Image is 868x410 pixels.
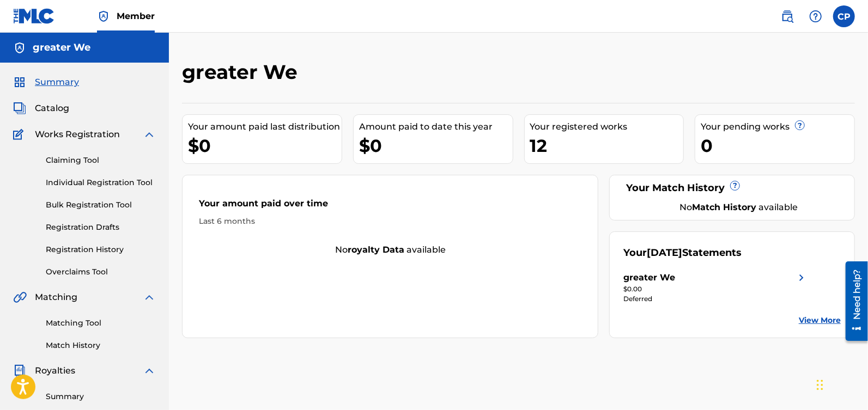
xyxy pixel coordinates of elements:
[35,102,69,115] span: Catalog
[143,364,156,377] img: expand
[530,133,684,158] div: 12
[796,121,804,130] span: ?
[199,216,581,227] div: Last 6 months
[13,291,27,304] img: Matching
[199,197,581,216] div: Your amount paid over time
[46,244,156,255] a: Registration History
[817,369,823,401] div: Drag
[188,133,342,158] div: $0
[623,294,808,304] div: Deferred
[46,266,156,278] a: Overclaims Tool
[799,315,841,326] a: View More
[35,291,77,304] span: Matching
[13,128,27,141] img: Works Registration
[623,181,841,195] div: Your Match History
[13,41,26,54] img: Accounts
[46,155,156,166] a: Claiming Tool
[795,271,808,284] img: right chevron icon
[33,41,90,54] h5: greater We
[13,8,55,24] img: MLC Logo
[776,5,798,27] a: Public Search
[13,102,26,115] img: Catalog
[13,76,26,89] img: Summary
[97,10,110,23] img: Top Rightsholder
[701,120,854,133] div: Your pending works
[647,247,682,259] span: [DATE]
[637,201,841,214] div: No available
[805,5,827,27] div: Help
[143,291,156,304] img: expand
[359,120,513,133] div: Amount paid to date this year
[701,133,854,158] div: 0
[35,364,75,377] span: Royalties
[46,222,156,233] a: Registration Drafts
[46,177,156,188] a: Individual Registration Tool
[46,317,156,329] a: Matching Tool
[13,76,79,89] a: SummarySummary
[13,102,69,115] a: CatalogCatalog
[781,10,794,23] img: search
[46,340,156,351] a: Match History
[348,244,404,255] strong: royalty data
[833,5,855,27] div: User Menu
[809,10,822,23] img: help
[359,133,513,158] div: $0
[623,271,808,304] a: greater Weright chevron icon$0.00Deferred
[731,181,739,190] span: ?
[183,243,598,256] div: No available
[46,199,156,211] a: Bulk Registration Tool
[814,358,868,410] iframe: Chat Widget
[693,202,757,212] strong: Match History
[143,128,156,141] img: expand
[837,258,868,345] iframe: Resource Center
[188,120,342,133] div: Your amount paid last distribution
[530,120,684,133] div: Your registered works
[623,284,808,294] div: $0.00
[13,364,26,377] img: Royalties
[35,76,79,89] span: Summary
[35,128,120,141] span: Works Registration
[623,246,742,260] div: Your Statements
[46,391,156,402] a: Summary
[623,271,675,284] div: greater We
[182,60,303,84] h2: greater We
[117,10,155,22] span: Member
